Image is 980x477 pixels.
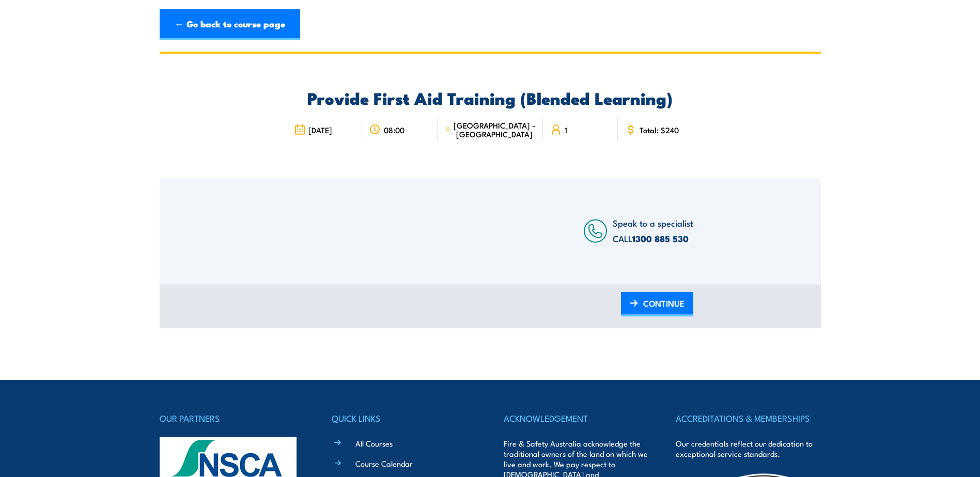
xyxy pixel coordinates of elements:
span: Total: $240 [640,125,679,134]
a: CONTINUE [621,292,693,316]
h4: ACKNOWLEDGEMENT [504,411,648,425]
h4: OUR PARTNERS [160,411,304,425]
a: 1300 885 530 [632,232,689,245]
h2: Provide First Aid Training (Blended Learning) [287,90,693,105]
a: ← Go back to course page [160,9,300,40]
a: Course Calendar [355,458,413,469]
span: [DATE] [308,125,332,134]
h4: QUICK LINKS [332,411,476,425]
span: 1 [565,125,567,134]
span: [GEOGRAPHIC_DATA] - [GEOGRAPHIC_DATA] [454,121,536,138]
span: CONTINUE [643,290,685,317]
span: 08:00 [384,125,405,134]
a: All Courses [355,438,393,449]
span: Speak to a specialist CALL [613,216,693,245]
p: Our credentials reflect our dedication to exceptional service standards. [676,438,820,459]
h4: ACCREDITATIONS & MEMBERSHIPS [676,411,820,425]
